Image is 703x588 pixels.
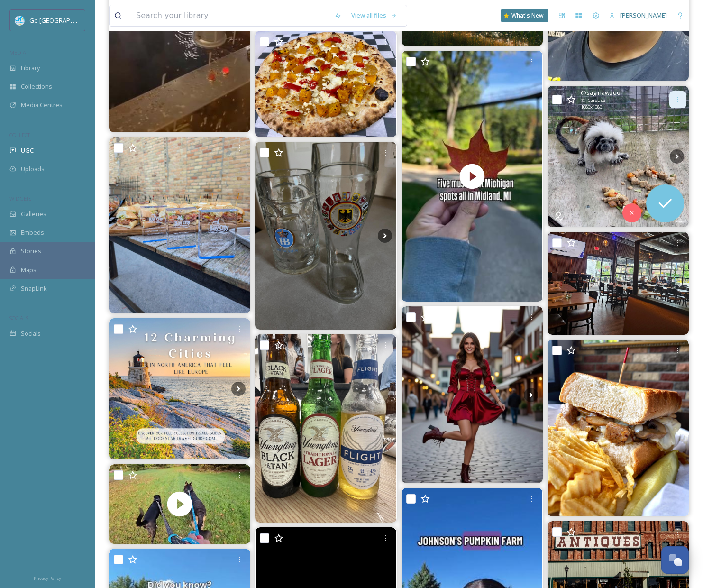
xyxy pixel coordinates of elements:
span: Socials [21,329,41,338]
span: 1080 x 1080 [581,104,602,110]
img: thumbnail [109,464,250,544]
a: What's New [501,9,548,22]
img: If only all ENDings were this HAPPY Say Heyyyy to the Happy Endings 2.0 👋🏼 Made exactly how you r... [548,340,689,516]
span: Privacy Policy [34,575,61,581]
span: Uploads [21,165,45,174]
img: 🥳 We had a birthday today in the Rainforest Building!! Our energetic and inquisitive Cotton-top t... [548,86,689,227]
img: When you miss the #oktoberfest activities in #Frankenmuth you improvise #bier #hofbräu #münchen #... [255,142,396,330]
img: Pull up a chair—your spot at T.Dub’s is waiting! #Frankenmuth #TDubs [548,232,689,335]
img: GoGreatLogo_MISkies_RegionalTrails%20%281%29.png [15,16,25,25]
span: COLLECT [9,131,30,138]
span: Carousel [588,97,607,104]
span: Embeds [21,228,44,237]
span: Go [GEOGRAPHIC_DATA] [29,16,100,25]
span: Library [21,64,40,73]
img: Last night we hosted a Merchant Mixer at Drydock with about 15 downtown business owners and emplo... [109,137,250,314]
img: Bavarian nights and satin highs — kick up the fall 🍁❤️ #frankenmuth #minidress #fallfun #jamiegraf1 [402,306,543,483]
span: [PERSON_NAME] [620,11,667,19]
input: Search your library [131,5,329,26]
a: Privacy Policy [34,572,61,583]
a: View all files [347,6,402,25]
img: Fall Harvest pizza…Cheese blend, house roasted butternut squash, onion jam, roasted red peppers a... [255,31,396,137]
span: MEDIA [9,49,26,56]
span: Galleries [21,210,46,219]
button: Open Chat [661,546,689,574]
span: SOCIALS [9,314,28,322]
img: ✨ Want European charm without the long-haul flight? ✈️🗺️ From cobblestone streets to castle-like ... [109,318,250,459]
span: Stories [21,247,41,256]
span: @ saginawzoo [581,88,621,97]
video: Did you know five of my favorite places in Michigan are all in one city? 🌻The Children’s Garden a... [402,51,543,302]
span: Media Centres [21,101,63,110]
img: 🍺 Big news, Michigan! Yuengling is finally here! We’re excited to announce that Slo’ Bones will h... [255,334,396,523]
span: UGC [21,146,34,155]
img: thumbnail [402,51,543,302]
span: Maps [21,266,37,275]
span: WIDGETS [9,195,31,202]
video: #saginaw #saginawmichigan #midlandmichigan #hemlockmi #ivaroaddogsitting [109,464,250,544]
span: SnapLink [21,284,47,293]
span: Collections [21,82,52,91]
a: [PERSON_NAME] [604,6,672,25]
